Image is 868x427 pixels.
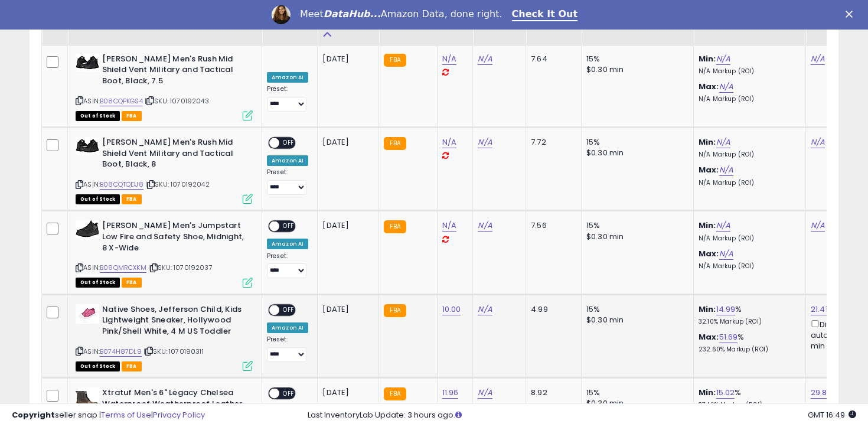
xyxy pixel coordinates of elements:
[716,387,735,399] a: 15.02
[699,81,719,92] b: Max:
[76,137,253,203] div: ASIN:
[699,164,719,175] b: Max:
[267,72,308,83] div: Amazon AI
[267,252,308,279] div: Preset:
[279,221,298,232] span: OFF
[322,387,370,398] div: [DATE]
[100,96,143,106] a: B08CQPKGS4
[699,136,716,148] b: Min:
[531,137,572,148] div: 7.72
[699,345,797,354] p: 232.60% Markup (ROI)
[478,136,492,148] a: N/A
[478,304,492,315] a: N/A
[699,53,716,64] b: Min:
[699,220,716,231] b: Min:
[122,361,142,371] span: FBA
[76,361,120,371] span: All listings that are currently out of stock and unavailable for purchase on Amazon
[586,148,684,158] div: $0.30 min
[586,220,684,231] div: 15%
[384,387,406,400] small: FBA
[76,111,120,121] span: All listings that are currently out of stock and unavailable for purchase on Amazon
[267,322,308,333] div: Amazon AI
[100,263,146,273] a: B09QMRCXKM
[267,335,308,362] div: Preset:
[76,54,253,119] div: ASIN:
[153,409,205,421] a: Privacy Policy
[442,387,459,399] a: 11.96
[699,151,797,159] p: N/A Markup (ROI)
[716,220,730,232] a: N/A
[267,168,308,195] div: Preset:
[267,155,308,166] div: Amazon AI
[846,11,857,18] div: Close
[300,8,502,20] div: Meet Amazon Data, done right.
[122,194,142,204] span: FBA
[699,234,797,243] p: N/A Markup (ROI)
[719,331,738,343] a: 51.69
[143,347,204,356] span: | SKU: 1070190311
[322,54,370,64] div: [DATE]
[324,8,381,19] i: DataHub...
[699,248,719,259] b: Max:
[148,263,213,272] span: | SKU: 1070192037
[586,232,684,242] div: $0.30 min
[478,53,492,65] a: N/A
[76,220,253,286] div: ASIN:
[719,248,733,260] a: N/A
[122,111,142,121] span: FBA
[76,304,99,324] img: 31jSl+dxbbL._SL40_.jpg
[716,136,730,148] a: N/A
[102,54,246,90] b: [PERSON_NAME] Men's Rush Mid Shield Vent Military and Tactical Boot, Black, 7.5
[719,164,733,176] a: N/A
[76,54,99,71] img: 41X2wFCR1IL._SL40_.jpg
[322,220,370,231] div: [DATE]
[699,262,797,270] p: N/A Markup (ROI)
[699,304,797,326] div: %
[811,318,867,352] div: Disable auto adjust min
[586,315,684,325] div: $0.30 min
[531,387,572,398] div: 8.92
[699,95,797,103] p: N/A Markup (ROI)
[478,387,492,399] a: N/A
[442,304,461,315] a: 10.00
[716,304,736,315] a: 14.99
[76,137,99,155] img: 41X2wFCR1IL._SL40_.jpg
[322,304,370,315] div: [DATE]
[384,304,406,317] small: FBA
[531,220,572,231] div: 7.56
[76,278,120,288] span: All listings that are currently out of stock and unavailable for purchase on Amazon
[279,389,298,399] span: OFF
[12,410,205,421] div: seller snap | |
[699,387,797,409] div: %
[811,220,825,232] a: N/A
[76,304,253,370] div: ASIN:
[322,137,370,148] div: [DATE]
[100,347,142,357] a: B074H87DL9
[512,8,578,21] a: Check It Out
[102,220,246,256] b: [PERSON_NAME] Men's Jumpstart Low Fire and Safety Shoe, Midnight, 8 X-Wide
[811,387,832,399] a: 29.83
[267,239,308,249] div: Amazon AI
[699,318,797,326] p: 32.10% Markup (ROI)
[586,137,684,148] div: 15%
[586,64,684,75] div: $0.30 min
[145,96,209,106] span: | SKU: 1070192043
[12,409,55,421] strong: Copyright
[101,409,151,421] a: Terms of Use
[531,304,572,315] div: 4.99
[145,180,210,189] span: | SKU: 1070192042
[699,67,797,76] p: N/A Markup (ROI)
[267,85,308,112] div: Preset:
[586,304,684,315] div: 15%
[384,54,406,67] small: FBA
[811,304,828,315] a: 21.41
[478,220,492,232] a: N/A
[699,387,716,398] b: Min:
[442,53,456,65] a: N/A
[102,304,246,340] b: Native Shoes, Jefferson Child, Kids Lightweight Sneaker, Hollywood Pink/Shell White, 4 M US Toddler
[76,194,120,204] span: All listings that are currently out of stock and unavailable for purchase on Amazon
[384,137,406,150] small: FBA
[811,53,825,65] a: N/A
[811,136,825,148] a: N/A
[102,137,246,173] b: [PERSON_NAME] Men's Rush Mid Shield Vent Military and Tactical Boot, Black, 8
